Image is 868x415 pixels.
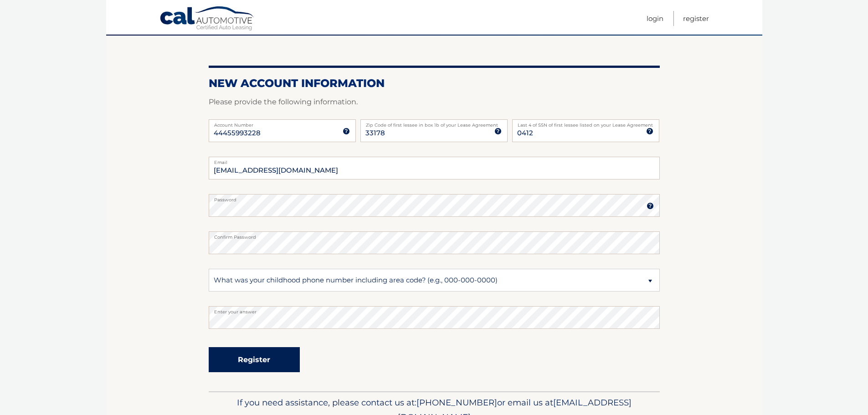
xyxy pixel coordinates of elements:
[512,119,659,127] label: Last 4 of SSN of first lessee listed on your Lease Agreement
[209,157,660,164] label: Email
[360,119,508,142] input: Zip Code
[209,119,356,142] input: Account Number
[209,157,660,179] input: Email
[343,128,350,135] img: tooltip.svg
[512,119,659,142] input: SSN or EIN (last 4 digits only)
[159,6,255,32] a: Cal Automotive
[209,77,660,90] h2: New Account Information
[209,119,356,127] label: Account Number
[209,306,660,313] label: Enter your answer
[360,119,508,127] label: Zip Code of first lessee in box 1b of your Lease Agreement
[646,128,653,135] img: tooltip.svg
[494,128,502,135] img: tooltip.svg
[209,231,660,239] label: Confirm Password
[209,96,660,108] p: Please provide the following information.
[209,347,300,372] button: Register
[683,11,709,26] a: Register
[209,194,660,201] label: Password
[647,11,663,26] a: Login
[416,397,497,408] span: [PHONE_NUMBER]
[647,202,654,210] img: tooltip.svg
